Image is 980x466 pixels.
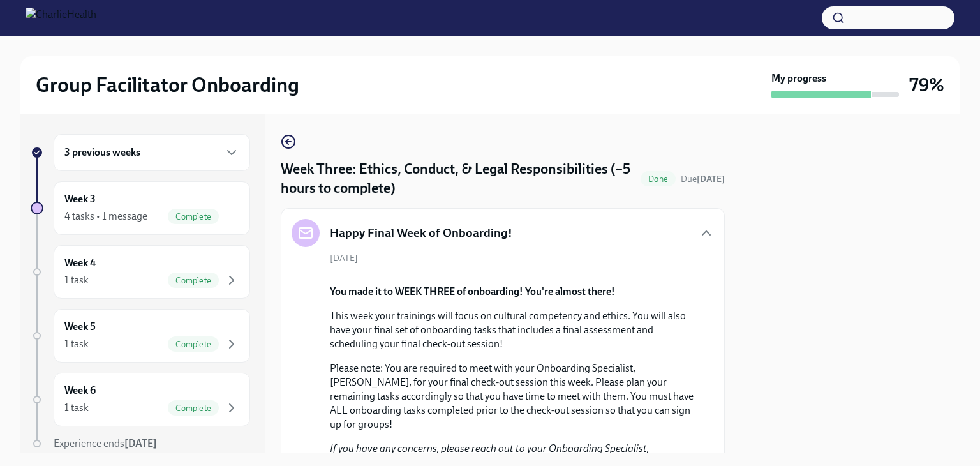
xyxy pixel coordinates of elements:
div: 1 task [64,401,89,415]
strong: My progress [771,71,826,86]
strong: [DATE] [124,437,157,449]
span: Complete [168,212,219,222]
a: Week 51 taskComplete [31,309,250,363]
h2: Group Facilitator Onboarding [36,72,299,98]
strong: [DATE] [697,174,725,184]
h5: Happy Final Week of Onboarding! [330,225,512,241]
a: Week 34 tasks • 1 messageComplete [31,181,250,235]
span: Complete [168,276,219,285]
span: Done [641,174,676,184]
div: 1 task [64,337,89,351]
span: Complete [168,340,219,349]
span: Complete [168,403,219,413]
strong: You made it to WEEK THREE of onboarding! You're almost there! [330,285,615,297]
img: CharlieHealth [26,8,96,28]
a: Week 61 taskComplete [31,373,250,426]
div: 3 previous weeks [54,134,250,171]
p: Please note: You are required to meet with your Onboarding Specialist, [PERSON_NAME], for your fi... [330,361,694,432]
h3: 79% [909,73,944,96]
span: Due [681,174,725,184]
span: Experience ends [54,437,157,449]
h4: Week Three: Ethics, Conduct, & Legal Responsibilities (~5 hours to complete) [281,160,635,198]
a: Week 41 taskComplete [31,245,250,299]
div: 4 tasks • 1 message [64,209,147,223]
span: [DATE] [330,252,358,264]
h6: Week 5 [64,320,96,334]
h6: Week 4 [64,256,96,270]
h6: 3 previous weeks [64,146,140,160]
span: August 18th, 2025 09:00 [681,173,725,185]
h6: Week 3 [64,192,96,206]
div: 1 task [64,273,89,287]
h6: Week 6 [64,384,96,398]
p: This week your trainings will focus on cultural competency and ethics. You will also have your fi... [330,309,694,351]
